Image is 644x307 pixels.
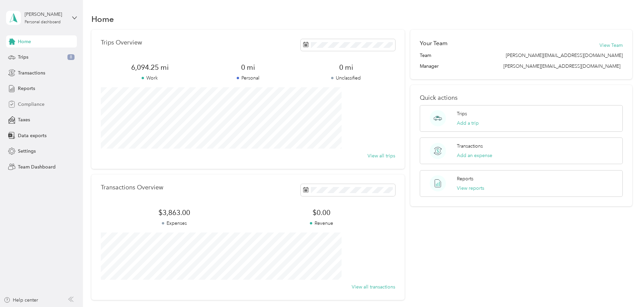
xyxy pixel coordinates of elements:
[248,220,395,227] p: Revenue
[420,52,431,59] span: Team
[420,94,623,101] p: Quick actions
[457,175,473,182] p: Reports
[506,52,623,59] span: [PERSON_NAME][EMAIL_ADDRESS][DOMAIN_NAME]
[457,120,479,127] button: Add a trip
[18,54,28,61] span: Trips
[101,208,248,217] span: $3,863.00
[101,184,163,191] p: Transactions Overview
[457,143,483,150] p: Transactions
[297,74,395,82] p: Unclassified
[18,163,56,171] span: Team Dashboard
[18,101,45,108] span: Compliance
[4,297,38,304] button: Help center
[18,69,45,76] span: Transactions
[457,110,467,117] p: Trips
[503,63,620,69] span: [PERSON_NAME][EMAIL_ADDRESS][DOMAIN_NAME]
[352,283,395,290] button: View all transactions
[420,63,439,70] span: Manager
[297,63,395,72] span: 0 mi
[606,269,644,307] iframe: Everlance-gr Chat Button Frame
[25,11,67,18] div: [PERSON_NAME]
[18,132,47,139] span: Data exports
[101,220,248,227] p: Expenses
[18,38,31,45] span: Home
[101,63,199,72] span: 6,094.25 mi
[91,16,114,23] h1: Home
[420,39,447,48] h2: Your Team
[18,148,36,155] span: Settings
[25,20,61,24] div: Personal dashboard
[199,74,297,82] p: Personal
[18,116,30,123] span: Taxes
[457,152,492,159] button: Add an expense
[599,42,623,49] button: View Team
[101,74,199,82] p: Work
[457,185,484,192] button: View reports
[248,208,395,217] span: $0.00
[67,54,75,60] span: 8
[101,39,142,46] p: Trips Overview
[18,85,35,92] span: Reports
[368,152,395,159] button: View all trips
[199,63,297,72] span: 0 mi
